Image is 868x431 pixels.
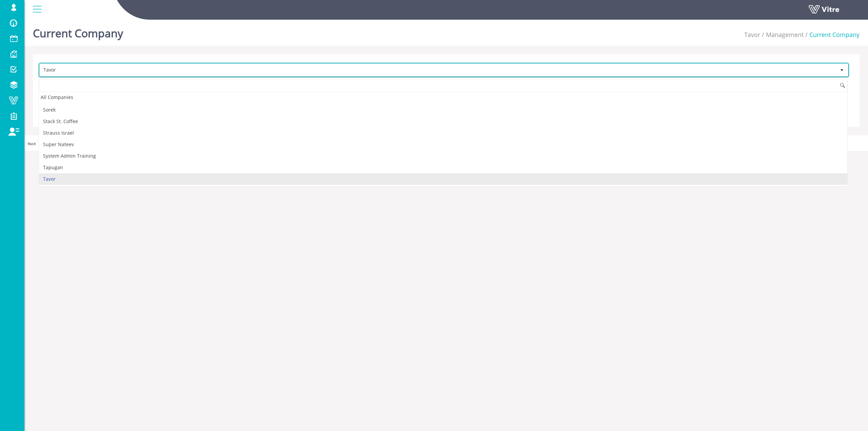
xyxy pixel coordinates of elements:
[33,17,123,46] h1: Current Company
[39,139,847,150] li: Super Nateev
[804,31,860,39] li: Current Company
[39,150,847,162] li: System Admin Training
[39,173,847,185] li: Tavor
[39,93,847,102] div: All Companies
[39,185,847,196] li: teat
[744,31,760,39] a: Tavor
[39,162,847,173] li: Tapugan
[760,31,804,39] li: Management
[836,64,848,76] span: select
[39,104,847,116] li: Sorek
[28,142,156,146] span: Hash '8ee0bbc' Date '[DATE] 21:59:35 +0000' Branch 'Production'
[39,127,847,139] li: Strauss Israel
[40,64,836,76] span: Tavor
[39,116,847,127] li: Stack St. Coffee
